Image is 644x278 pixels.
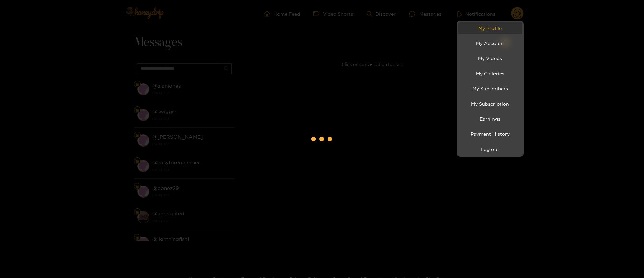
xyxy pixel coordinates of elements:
[458,37,522,49] a: My Account
[458,68,522,79] a: My Galleries
[458,52,522,64] a: My Videos
[458,143,522,155] button: Log out
[458,98,522,110] a: My Subscription
[458,83,522,94] a: My Subscribers
[458,22,522,34] a: My Profile
[458,113,522,125] a: Earnings
[458,128,522,140] a: Payment History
